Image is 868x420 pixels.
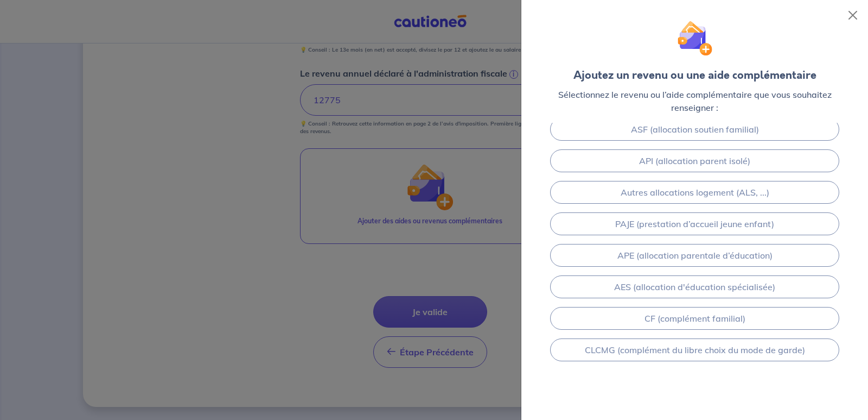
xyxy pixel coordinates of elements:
a: ASF (allocation soutien familial) [550,118,839,141]
img: illu_wallet.svg [677,21,712,56]
a: CF (complément familial) [550,307,839,330]
a: CLCMG (complément du libre choix du mode de garde) [550,338,839,361]
div: Ajoutez un revenu ou une aide complémentaire [573,67,816,84]
a: AES (allocation d'éducation spécialisée) [550,275,839,298]
p: Sélectionnez le revenu ou l’aide complémentaire que vous souhaitez renseigner : [539,88,851,114]
a: PAJE (prestation d’accueil jeune enfant) [550,212,839,235]
button: Close [844,7,861,24]
a: Autres allocations logement (ALS, ...) [550,181,839,204]
a: API (allocation parent isolé) [550,149,839,172]
a: APE (allocation parentale d’éducation) [550,244,839,267]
